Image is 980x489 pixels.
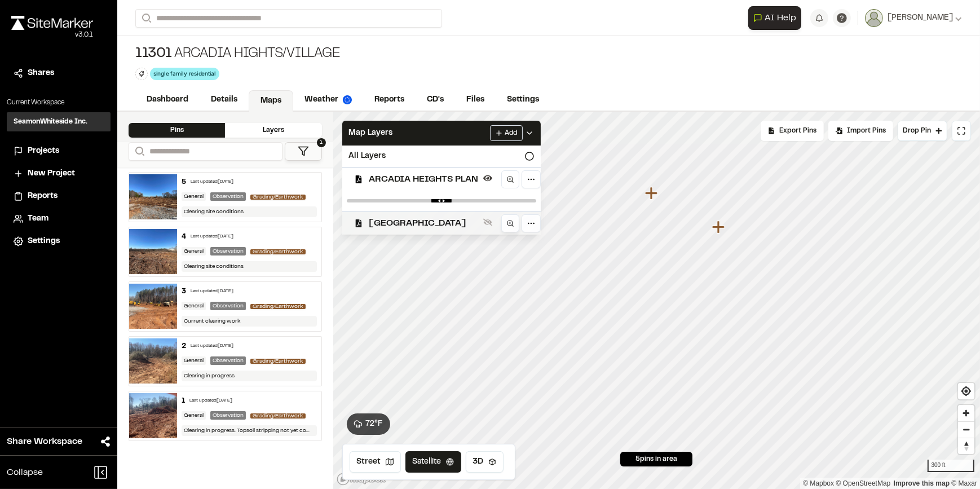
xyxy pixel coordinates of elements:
a: OpenStreetMap [836,479,891,487]
button: Open AI Assistant [748,6,801,30]
span: Collapse [7,466,43,479]
span: Map Layers [349,127,393,139]
a: Maxar [951,479,977,487]
div: Open AI Assistant [748,6,806,30]
span: Share Workspace [7,435,82,448]
div: 2 [182,341,186,351]
div: Clearing site conditions [182,261,316,272]
a: Reports [363,89,416,111]
a: Settings [496,89,550,111]
button: 1 [285,142,321,161]
div: General [182,411,206,420]
span: Drop Pin [903,126,931,136]
div: Last updated [DATE] [191,288,233,295]
span: Settings [28,235,60,248]
div: Clearing in progress [182,371,316,381]
a: Zoom to layer [501,170,519,188]
div: Clearing in progress. Topsoil stripping not yet completed [182,425,316,436]
img: file [129,284,177,329]
a: CD's [416,89,455,111]
div: Last updated [DATE] [191,343,233,350]
span: [GEOGRAPHIC_DATA] [369,217,479,230]
a: Map feedback [894,479,950,487]
span: Grading/Earthwork [250,413,306,418]
button: Drop Pin [898,121,947,141]
span: New Project [28,168,75,180]
div: Map marker [712,220,726,235]
div: General [182,192,206,201]
span: Projects [28,145,59,157]
a: Maps [249,90,293,112]
div: Observation [210,192,246,201]
div: Import Pins into your project [828,121,893,141]
a: Mapbox [803,479,834,487]
span: 1 [317,138,326,147]
a: Mapbox logo [337,473,386,486]
img: file [129,229,177,274]
div: Oh geez...please don't... [11,30,93,40]
a: Dashboard [135,89,200,111]
span: AI Help [765,11,796,25]
div: General [182,302,206,310]
span: Reset bearing to north [958,438,974,454]
div: Clearing site conditions [182,206,316,217]
div: Last updated [DATE] [191,179,233,186]
div: Current clearing work [182,316,316,327]
button: Add [490,125,523,141]
button: Hide layer [481,171,495,185]
a: Weather [293,89,363,111]
span: Export Pins [779,126,816,136]
a: Projects [14,145,104,157]
div: Last updated [DATE] [191,234,233,240]
span: 11301 [135,45,172,63]
a: New Project [14,168,104,180]
span: Import Pins [847,126,886,136]
button: 72°F [347,413,390,435]
button: Street [350,451,401,473]
img: precipai.png [343,95,352,104]
span: [PERSON_NAME] [888,12,953,24]
button: Find my location [958,383,974,399]
img: rebrand.png [11,16,93,30]
div: 300 ft [928,460,974,472]
a: Zoom to layer [501,214,519,232]
div: 4 [182,232,186,242]
button: Search [135,9,156,28]
div: 1 [182,396,185,406]
span: Grading/Earthwork [250,359,306,364]
div: Observation [210,247,246,255]
a: Reports [14,190,104,202]
div: No pins available to export [761,121,824,141]
div: General [182,356,206,365]
div: Last updated [DATE] [189,398,232,404]
a: Team [14,213,104,225]
span: Grading/Earthwork [250,249,306,254]
a: Details [200,89,249,111]
div: All Layers [342,146,541,167]
a: Shares [14,67,104,80]
div: Map marker [644,186,659,201]
span: Shares [28,67,54,80]
img: User [865,9,883,27]
div: 3 [182,287,186,297]
span: Grading/Earthwork [250,304,306,309]
a: Files [455,89,496,111]
a: Settings [14,235,104,248]
img: file [129,338,177,384]
button: Zoom out [958,421,974,438]
div: single family residential [150,68,219,80]
button: Edit Tags [135,68,148,80]
div: General [182,247,206,255]
span: 72 ° F [366,418,383,430]
button: [PERSON_NAME] [865,9,962,27]
button: Show layer [481,215,495,229]
span: Reports [28,190,58,202]
div: Observation [210,356,246,365]
button: Search [129,142,149,161]
div: 5 [182,177,186,187]
img: file [129,174,177,219]
button: Zoom in [958,405,974,421]
div: Pins [129,123,225,138]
